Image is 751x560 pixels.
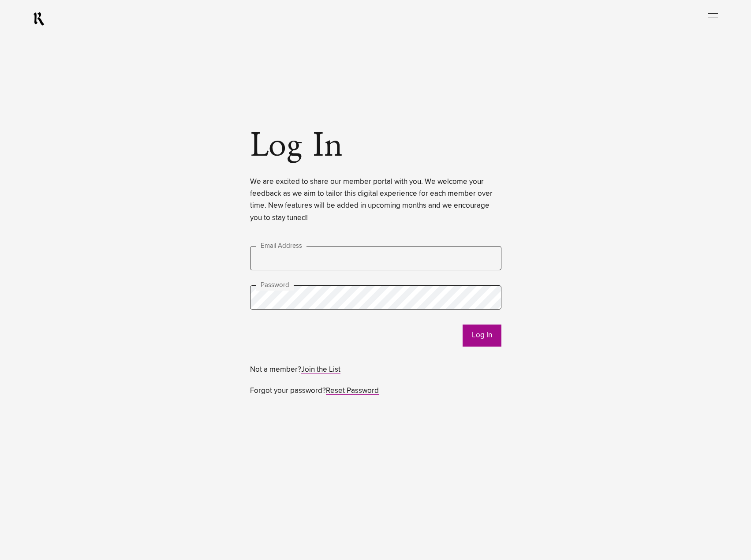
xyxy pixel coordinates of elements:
[250,385,379,397] span: Forgot your password?
[250,129,343,164] span: Log In
[33,12,45,26] a: RealmCellars
[301,366,340,373] a: Join the List
[463,325,501,347] button: Log In
[326,387,379,395] a: Reset Password
[250,364,340,376] span: Not a member?
[250,176,501,224] span: We are excited to share our member portal with you. We welcome your feedback as we aim to tailor ...
[256,280,294,291] label: Password
[256,241,306,251] label: Email Address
